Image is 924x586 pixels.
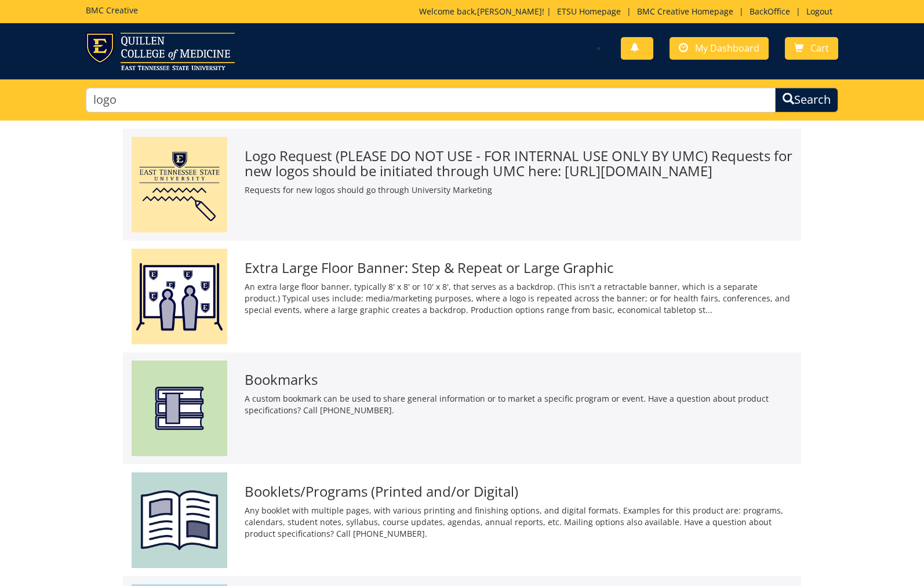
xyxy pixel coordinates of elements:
[245,281,792,316] p: An extra large floor banner, typically 8' x 8' or 10' x 8', that serves as a backdrop. (This isn'...
[631,6,739,17] a: BMC Creative Homepage
[132,137,227,232] img: clinic%20privacy%20practices%20brochure-632a1062be4d34.81189179.png
[132,472,227,568] img: booklet%20or%20program-655684906987b4.38035964.png
[86,6,138,14] h5: BMC Creative
[551,6,627,17] a: ETSU Homepage
[245,484,792,499] h3: Booklets/Programs (Printed and/or Digital)
[132,361,792,456] a: Bookmarks A custom bookmark can be used to share general information or to market a specific prog...
[132,361,227,456] img: bookmarksicon-59fcba118dc143.47515164.png
[86,32,235,70] img: ETSU logo
[245,184,792,196] p: Requests for new logos should go through University Marketing
[419,6,838,17] p: Welcome back, ! | | | |
[86,88,776,112] input: Search...
[245,393,792,416] p: A custom bookmark can be used to share general information or to market a specific program or eve...
[132,249,792,344] a: Extra Large Floor Banner: Step & Repeat or Large Graphic An extra large floor banner, typically 8...
[695,42,759,54] span: My Dashboard
[245,260,792,275] h3: Extra Large Floor Banner: Step & Repeat or Large Graphic
[132,472,792,568] a: Booklets/Programs (Printed and/or Digital) Any booklet with multiple pages, with various printing...
[801,6,838,17] a: Logout
[477,6,542,17] a: [PERSON_NAME]
[132,249,227,344] img: step%20and%20repeat%20or%20large%20graphic-655685d8cbcc41.50376647.png
[245,505,792,540] p: Any booklet with multiple pages, with various printing and finishing options, and digital formats...
[245,372,792,387] h3: Bookmarks
[670,37,769,60] a: My Dashboard
[785,37,838,60] a: Cart
[810,42,829,54] span: Cart
[744,6,796,17] a: BackOffice
[775,88,838,112] button: Search
[132,137,792,232] a: Logo Request (PLEASE DO NOT USE - FOR INTERNAL USE ONLY BY UMC) Requests for new logos should be ...
[245,148,792,179] h3: Logo Request (PLEASE DO NOT USE - FOR INTERNAL USE ONLY BY UMC) Requests for new logos should be ...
